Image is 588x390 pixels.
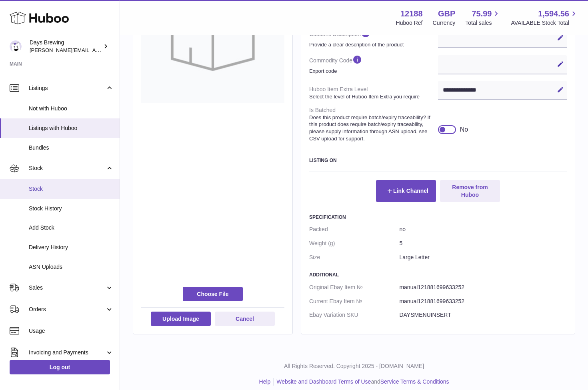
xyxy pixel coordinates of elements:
[376,180,436,202] button: Link Channel
[309,214,567,220] h3: Specification
[472,8,492,19] span: 75.99
[399,250,567,264] dd: Large Letter
[309,236,399,250] dt: Weight (g)
[29,164,105,172] span: Stock
[309,68,436,75] strong: Export code
[29,327,114,335] span: Usage
[380,378,449,385] a: Service Terms & Conditions
[309,51,438,78] dt: Commodity Code
[29,306,105,313] span: Orders
[30,47,160,53] span: [PERSON_NAME][EMAIL_ADDRESS][DOMAIN_NAME]
[274,378,449,386] li: and
[151,312,211,326] button: Upload Image
[399,222,567,236] dd: no
[538,8,569,19] span: 1,594.56
[126,362,582,370] p: All Rights Reserved. Copyright 2025 - [DOMAIN_NAME]
[10,40,22,52] img: greg@daysbrewing.com
[460,125,468,134] div: No
[309,114,436,142] strong: Does this product require batch/expiry traceability? If this product does require batch/expiry tr...
[309,222,399,236] dt: Packed
[30,39,102,54] div: Days Brewing
[399,280,567,294] dd: manual121881699633252
[309,294,399,308] dt: Current Ebay Item №
[29,284,105,292] span: Sales
[400,8,423,19] strong: 12188
[29,84,105,92] span: Listings
[399,294,567,308] dd: manual121881699633252
[309,82,438,103] dt: Huboo Item Extra Level
[29,349,105,356] span: Invoicing and Payments
[511,8,578,27] a: 1,594.56 AVAILABLE Stock Total
[309,41,436,48] strong: Provide a clear description of the product
[29,185,114,193] span: Stock
[396,19,423,27] div: Huboo Ref
[399,236,567,250] dd: 5
[29,263,114,271] span: ASN Uploads
[29,244,114,251] span: Delivery History
[465,19,501,27] span: Total sales
[399,308,567,322] dd: DAYSMENUINSERT
[29,205,114,212] span: Stock History
[276,378,371,385] a: Website and Dashboard Terms of Use
[309,103,438,145] dt: Is Batched
[465,8,501,27] a: 75.99 Total sales
[309,93,436,100] strong: Select the level of Huboo Item Extra you require
[309,25,438,51] dt: Customs Description
[309,308,399,322] dt: Ebay Variation SKU
[438,8,455,19] strong: GBP
[309,157,567,164] h3: Listing On
[29,105,114,112] span: Not with Huboo
[309,250,399,264] dt: Size
[29,224,114,232] span: Add Stock
[10,360,110,374] a: Log out
[511,19,578,27] span: AVAILABLE Stock Total
[215,312,275,326] button: Cancel
[259,378,271,385] a: Help
[309,272,567,278] h3: Additional
[433,19,456,27] div: Currency
[29,144,114,152] span: Bundles
[309,280,399,294] dt: Original Ebay Item №
[183,287,243,301] span: Choose File
[29,124,114,132] span: Listings with Huboo
[440,180,500,202] button: Remove from Huboo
